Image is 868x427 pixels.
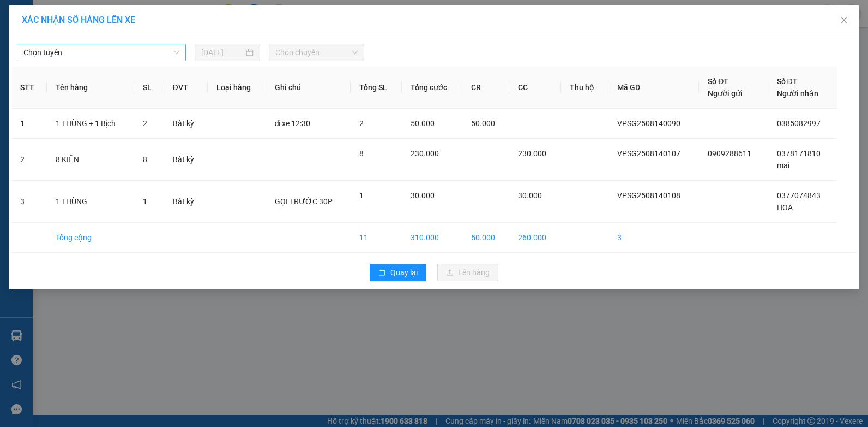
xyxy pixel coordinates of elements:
[275,119,311,128] span: đi xe 12:30
[608,67,700,109] th: Mã GD
[164,109,208,139] td: Bất kỳ
[164,139,208,181] td: Bất kỳ
[518,191,542,200] span: 30.000
[708,149,751,158] span: 0909288611
[201,46,244,58] input: 14/08/2025
[47,181,134,223] td: 1 THÙNG
[11,181,47,223] td: 3
[777,191,821,200] span: 0377074843
[47,139,134,181] td: 8 KIỆN
[509,223,561,253] td: 260.000
[777,89,818,98] span: Người nhận
[617,149,680,158] span: VPSG2508140107
[11,109,47,139] td: 1
[275,197,333,206] span: GỌI TRƯỚC 30P
[518,149,546,158] span: 230.000
[23,44,179,61] span: Chọn tuyến
[437,264,498,281] button: uploadLên hàng
[777,119,821,128] span: 0385082997
[462,67,509,109] th: CR
[351,223,402,253] td: 11
[208,67,266,109] th: Loại hàng
[777,161,789,170] span: mai
[561,67,608,109] th: Thu hộ
[608,223,700,253] td: 3
[708,89,743,98] span: Người gửi
[402,67,463,109] th: Tổng cước
[359,119,364,128] span: 2
[266,67,351,109] th: Ghi chú
[11,67,47,109] th: STT
[708,77,728,86] span: Số ĐT
[164,67,208,109] th: ĐVT
[617,119,680,128] span: VPSG2508140090
[11,139,47,181] td: 2
[829,5,859,36] button: Close
[378,269,386,277] span: rollback
[47,223,134,253] td: Tổng cộng
[509,67,561,109] th: CC
[143,119,147,128] span: 2
[275,44,357,61] span: Chọn chuyến
[359,149,364,158] span: 8
[351,67,402,109] th: Tổng SL
[411,191,435,200] span: 30.000
[462,223,509,253] td: 50.000
[402,223,463,253] td: 310.000
[777,77,798,86] span: Số ĐT
[22,15,135,25] span: XÁC NHẬN SỐ HÀNG LÊN XE
[359,191,364,200] span: 1
[143,197,147,206] span: 1
[411,149,439,158] span: 230.000
[390,266,418,278] span: Quay lại
[777,203,793,212] span: HOA
[840,16,848,25] span: close
[143,155,147,164] span: 8
[134,67,164,109] th: SL
[47,67,134,109] th: Tên hàng
[47,109,134,139] td: 1 THÙNG + 1 Bịch
[617,191,680,200] span: VPSG2508140108
[471,119,495,128] span: 50.000
[777,149,821,158] span: 0378171810
[370,264,426,281] button: rollbackQuay lại
[164,181,208,223] td: Bất kỳ
[411,119,435,128] span: 50.000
